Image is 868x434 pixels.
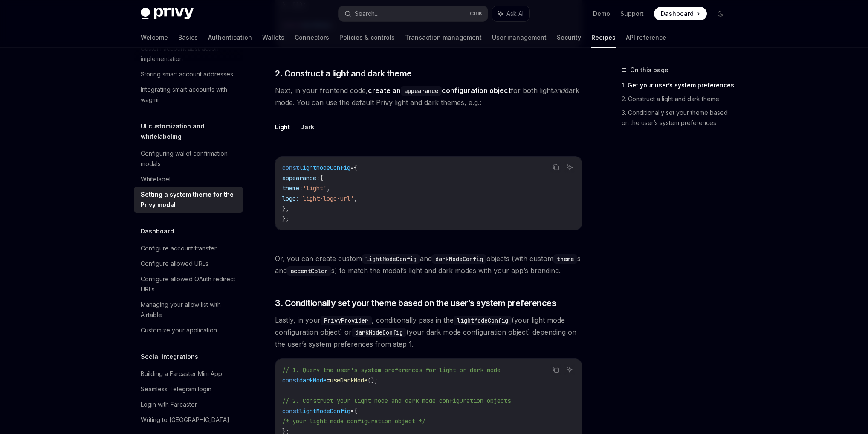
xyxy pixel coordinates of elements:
a: Seamless Telegram login [134,382,243,397]
button: Search...CtrlK [339,6,488,21]
span: 3. Conditionally set your theme based on the user’s system preferences [275,297,556,309]
span: lightModeConfig [299,407,350,415]
span: 2. Construct a light and dark theme [275,67,412,79]
button: Copy the contents from the code block [550,364,561,375]
a: Configuring wallet confirmation modals [134,146,243,172]
span: 'light' [303,184,327,192]
a: Configure allowed URLs [134,256,243,271]
a: Basics [178,27,198,48]
div: Managing your allow list with Airtable [141,300,238,320]
span: // 1. Query the user's system preferences for light or dark mode [282,366,501,374]
a: Whitelabel [134,172,243,187]
a: Configure account transfer [134,241,243,256]
a: theme [553,254,577,263]
code: theme [553,254,577,264]
a: API reference [626,27,666,48]
div: Seamless Telegram login [141,384,211,394]
em: and [553,86,565,95]
a: Integrating smart accounts with wagmi [134,82,243,108]
h5: UI customization and whitelabeling [141,121,243,142]
a: Authentication [208,27,252,48]
div: Configure allowed OAuth redirect URLs [141,274,238,294]
span: 'light-logo-url' [299,195,354,202]
span: logo: [282,195,299,202]
span: Dashboard [661,9,694,18]
a: Security [557,27,581,48]
span: Or, you can create custom and objects (with custom s and s) to match the modal’s light and dark m... [275,253,582,277]
div: Building a Farcaster Mini App [141,369,222,379]
span: = [350,164,354,172]
span: Next, in your frontend code, for both light dark mode. You can use the default Privy light and da... [275,84,582,108]
div: Configure account transfer [141,243,217,253]
span: , [354,195,357,202]
a: User management [492,27,547,48]
button: Ask AI [492,6,529,21]
div: Integrating smart accounts with wagmi [141,84,238,105]
span: = [327,376,330,384]
a: Login with Farcaster [134,397,243,412]
span: On this page [630,65,668,75]
a: accentColor [287,266,331,275]
a: Building a Farcaster Mini App [134,366,243,382]
code: appearance [401,86,442,96]
a: Transaction management [405,27,482,48]
a: Managing your allow list with Airtable [134,297,243,323]
button: Copy the contents from the code block [550,162,561,173]
img: dark logo [141,8,194,20]
span: = [350,407,354,415]
span: Lastly, in your , conditionally pass in the (your light mode configuration object) or (your dark ... [275,314,582,350]
a: Recipes [591,27,616,48]
code: darkModeConfig [432,254,486,264]
button: Light [275,117,290,137]
a: Connectors [295,27,329,48]
span: { [354,407,357,415]
button: Dark [300,117,314,137]
div: Customize your application [141,325,217,335]
button: Ask AI [564,364,575,375]
code: accentColor [287,266,331,276]
a: Policies & controls [339,27,395,48]
div: Storing smart account addresses [141,69,233,79]
a: Welcome [141,27,168,48]
span: { [354,164,357,172]
span: }, [282,205,289,213]
a: Support [620,9,644,18]
div: Writing to [GEOGRAPHIC_DATA] [141,415,229,425]
code: PrivyProvider [321,316,372,325]
a: 3. Conditionally set your theme based on the user’s system preferences [622,106,734,130]
a: 2. Construct a light and dark theme [622,92,734,106]
a: Wallets [262,27,284,48]
button: Toggle dark mode [714,7,727,20]
span: , [327,184,330,192]
span: Ask AI [506,9,524,18]
div: Login with Farcaster [141,399,197,410]
span: useDarkMode [330,376,367,384]
a: 1. Get your user’s system preferences [622,79,734,92]
span: appearance: [282,174,320,182]
button: Ask AI [564,162,575,173]
span: darkMode [299,376,327,384]
div: Configure allowed URLs [141,259,208,269]
span: const [282,407,299,415]
a: Storing smart account addresses [134,67,243,82]
a: Writing to [GEOGRAPHIC_DATA] [134,412,243,428]
code: lightModeConfig [454,316,512,325]
span: // 2. Construct your light mode and dark mode configuration objects [282,397,511,405]
a: Demo [593,9,610,18]
span: }; [282,215,289,223]
a: Configure allowed OAuth redirect URLs [134,271,243,297]
span: const [282,164,299,172]
a: Setting a system theme for the Privy modal [134,187,243,213]
h5: Dashboard [141,226,174,236]
a: Customize your application [134,323,243,338]
div: Configuring wallet confirmation modals [141,149,238,169]
span: Ctrl K [470,10,483,17]
div: Whitelabel [141,174,171,184]
code: darkModeConfig [352,328,406,337]
span: /* your light mode configuration object */ [282,417,425,425]
div: Setting a system theme for the Privy modal [141,189,238,210]
span: lightModeConfig [299,164,350,172]
span: const [282,376,299,384]
a: create anappearanceconfiguration object [368,86,511,95]
span: { [320,174,323,182]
